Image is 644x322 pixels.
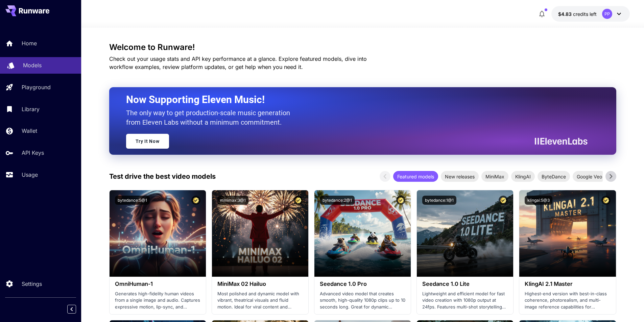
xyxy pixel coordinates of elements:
[525,291,610,311] p: Highest-end version with best-in-class coherence, photorealism, and multi-image reference capabil...
[110,190,206,277] img: alt
[441,173,479,180] span: New releases
[320,281,405,287] h3: Seedance 1.0 Pro
[525,196,552,205] button: klingai:5@3
[22,105,40,113] p: Library
[422,281,508,287] h3: Seedance 1.0 Lite
[525,281,610,287] h3: KlingAI 2.1 Master
[191,196,200,205] button: Certified Model – Vetted for best performance and includes a commercial license.
[67,305,76,314] button: Collapse sidebar
[314,190,411,277] img: alt
[538,173,570,180] span: ByteDance
[558,10,597,18] div: $4.83441
[294,196,303,205] button: Certified Model – Vetted for best performance and includes a commercial license.
[126,93,582,106] h2: Now Supporting Eleven Music!
[217,196,248,205] button: minimax:3@1
[481,173,508,180] span: MiniMax
[573,171,606,182] div: Google Veo
[481,171,508,182] div: MiniMax
[602,9,612,19] div: PP
[217,281,303,287] h3: MiniMax 02 Hailuo
[422,291,508,311] p: Lightweight and efficient model for fast video creation with 1080p output at 24fps. Features mult...
[573,173,606,180] span: Google Veo
[519,190,616,277] img: alt
[109,43,616,52] h3: Welcome to Runware!
[511,173,535,180] span: KlingAI
[441,171,479,182] div: New releases
[320,291,405,311] p: Advanced video model that creates smooth, high-quality 1080p clips up to 10 seconds long. Great f...
[320,196,355,205] button: bytedance:2@1
[573,11,597,17] span: credits left
[22,83,51,91] p: Playground
[126,108,295,127] p: The only way to get production-scale music generation from Eleven Labs without a minimum commitment.
[126,134,169,149] a: Try It Now
[109,171,216,181] p: Test drive the best video models
[417,190,513,277] img: alt
[558,11,573,17] span: $4.83
[22,127,37,135] p: Wallet
[551,6,630,22] button: $4.83441PP
[396,196,405,205] button: Certified Model – Vetted for best performance and includes a commercial license.
[538,171,570,182] div: ByteDance
[22,39,37,47] p: Home
[109,55,367,70] span: Check out your usage stats and API key performance at a glance. Explore featured models, dive int...
[393,171,438,182] div: Featured models
[72,303,81,315] div: Collapse sidebar
[217,291,303,311] p: Most polished and dynamic model with vibrant, theatrical visuals and fluid motion. Ideal for vira...
[22,149,44,157] p: API Keys
[23,61,42,69] p: Models
[393,173,438,180] span: Featured models
[601,196,611,205] button: Certified Model – Vetted for best performance and includes a commercial license.
[499,196,508,205] button: Certified Model – Vetted for best performance and includes a commercial license.
[422,196,456,205] button: bytedance:1@1
[115,281,200,287] h3: OmniHuman‑1
[22,280,42,288] p: Settings
[511,171,535,182] div: KlingAI
[212,190,308,277] img: alt
[115,196,150,205] button: bytedance:5@1
[115,291,200,311] p: Generates high-fidelity human videos from a single image and audio. Captures expressive motion, l...
[22,171,38,179] p: Usage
